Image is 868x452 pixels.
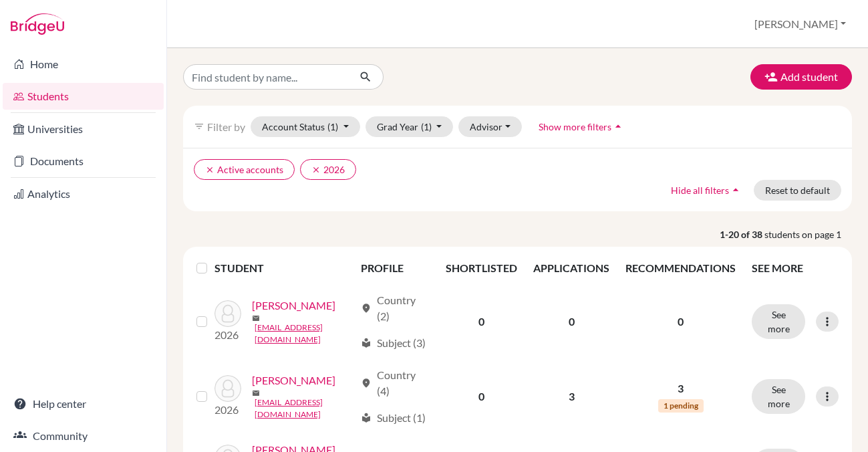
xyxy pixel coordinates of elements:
i: filter_list [194,121,204,132]
button: [PERSON_NAME] [748,11,852,37]
div: Country (2) [361,292,430,324]
a: Analytics [3,181,164,207]
span: mail [252,389,260,397]
i: arrow_drop_up [729,183,742,197]
td: 0 [438,284,525,359]
input: Find student by name... [183,64,349,90]
th: STUDENT [214,252,353,284]
button: Grad Year(1) [366,116,454,137]
span: students on page 1 [764,227,852,241]
img: Alghazali, Marium [214,375,241,402]
button: Reset to default [754,180,841,201]
p: 0 [625,314,736,330]
button: clearActive accounts [194,159,295,180]
i: clear [311,165,321,175]
th: PROFILE [353,252,438,284]
button: Advisor [458,116,522,137]
div: Subject (3) [361,335,426,351]
button: See more [752,379,805,414]
span: location_on [361,303,372,314]
span: local_library [361,413,372,423]
button: Hide all filtersarrow_drop_up [660,180,754,201]
th: RECOMMENDATIONS [617,252,744,284]
a: [EMAIL_ADDRESS][DOMAIN_NAME] [255,322,355,346]
span: Hide all filters [671,185,729,196]
td: 0 [438,359,525,434]
p: 3 [625,380,736,397]
button: clear2026 [300,159,356,180]
a: Home [3,51,164,78]
span: (1) [421,121,432,132]
span: 1 pending [658,399,704,413]
span: Show more filters [539,121,611,132]
a: [PERSON_NAME] [252,372,335,388]
button: Add student [750,64,852,90]
div: Country (4) [361,367,430,399]
a: Help center [3,390,164,417]
span: Filter by [207,120,245,133]
i: clear [205,165,214,175]
img: Bridge-U [11,13,64,35]
button: Show more filtersarrow_drop_up [527,116,636,137]
a: Documents [3,148,164,175]
a: [PERSON_NAME] [252,298,335,314]
th: SEE MORE [744,252,847,284]
a: [EMAIL_ADDRESS][DOMAIN_NAME] [255,397,355,421]
a: Students [3,83,164,110]
td: 3 [525,359,617,434]
button: Account Status(1) [251,116,360,137]
a: Community [3,423,164,449]
span: location_on [361,378,372,388]
div: Subject (1) [361,410,426,426]
span: mail [252,314,260,322]
a: Universities [3,116,164,142]
th: APPLICATIONS [525,252,617,284]
td: 0 [525,284,617,359]
img: Abdelbaki, Taya [214,300,241,327]
p: 2026 [214,402,241,418]
span: local_library [361,338,372,348]
button: See more [752,304,805,339]
span: (1) [327,121,338,132]
p: 2026 [214,327,241,343]
th: SHORTLISTED [438,252,525,284]
i: arrow_drop_up [611,120,625,133]
strong: 1-20 of 38 [720,227,764,241]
